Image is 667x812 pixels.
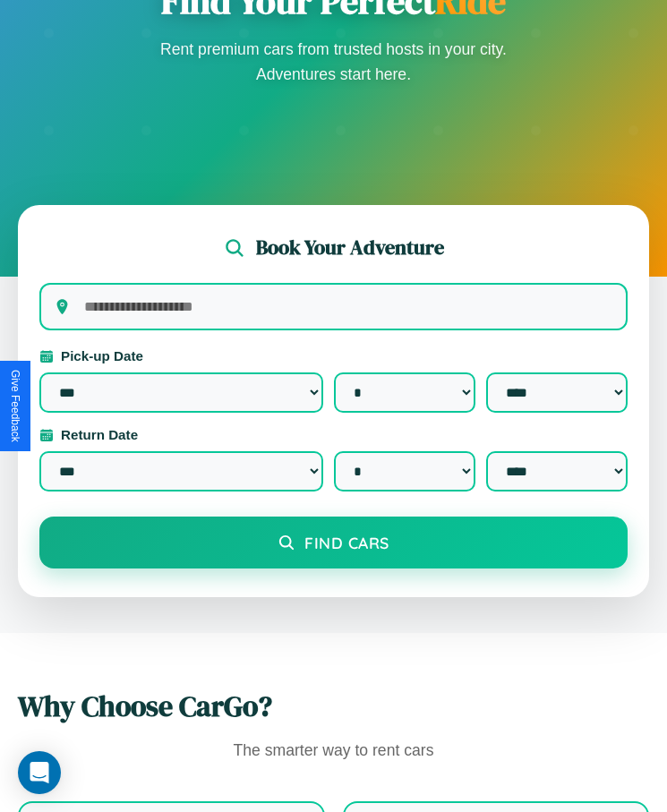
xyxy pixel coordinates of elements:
[18,751,61,794] div: Open Intercom Messenger
[18,737,649,765] p: The smarter way to rent cars
[155,37,513,87] p: Rent premium cars from trusted hosts in your city. Adventures start here.
[18,687,649,726] h2: Why Choose CarGo?
[9,370,21,442] div: Give Feedback
[256,234,444,261] h2: Book Your Adventure
[39,427,628,442] label: Return Date
[39,348,628,363] label: Pick-up Date
[39,517,628,568] button: Find Cars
